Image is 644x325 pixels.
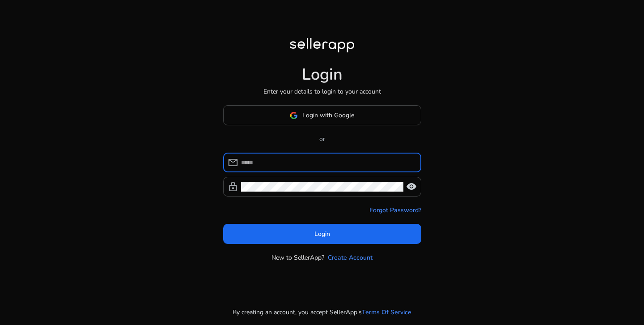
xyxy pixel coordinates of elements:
[362,308,411,317] a: Terms Of Service
[223,105,421,125] button: Login with Google
[302,65,343,84] h1: Login
[271,253,324,262] p: New to SellerApp?
[314,229,330,239] span: Login
[263,87,381,96] p: Enter your details to login to your account
[406,181,417,192] span: visibility
[290,111,298,120] img: google-logo.svg
[369,205,421,215] a: Forgot Password?
[228,181,238,192] span: lock
[223,134,421,144] p: or
[223,224,421,244] button: Login
[302,111,354,120] span: Login with Google
[228,157,238,168] span: mail
[328,253,373,262] a: Create Account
